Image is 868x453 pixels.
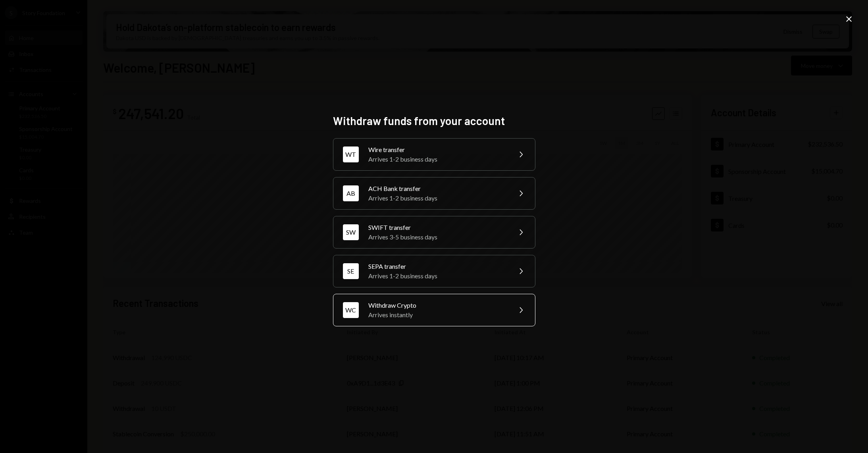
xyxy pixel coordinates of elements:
div: WC [343,302,359,318]
button: WTWire transferArrives 1-2 business days [333,138,535,171]
div: AB [343,185,359,201]
div: SEPA transfer [368,262,506,271]
div: SW [343,224,359,240]
div: Arrives 1-2 business days [368,271,506,281]
div: ACH Bank transfer [368,184,506,193]
div: SWIFT transfer [368,223,506,232]
button: WCWithdraw CryptoArrives instantly [333,294,535,326]
div: Arrives 1-2 business days [368,154,506,164]
button: ABACH Bank transferArrives 1-2 business days [333,177,535,210]
div: Arrives 3-5 business days [368,232,506,242]
div: Arrives 1-2 business days [368,193,506,203]
button: SWSWIFT transferArrives 3-5 business days [333,216,535,249]
div: Arrives instantly [368,310,506,320]
div: SE [343,263,359,279]
button: SESEPA transferArrives 1-2 business days [333,255,535,287]
div: Wire transfer [368,145,506,154]
div: Withdraw Crypto [368,301,506,310]
div: WT [343,147,359,162]
h2: Withdraw funds from your account [333,113,535,129]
